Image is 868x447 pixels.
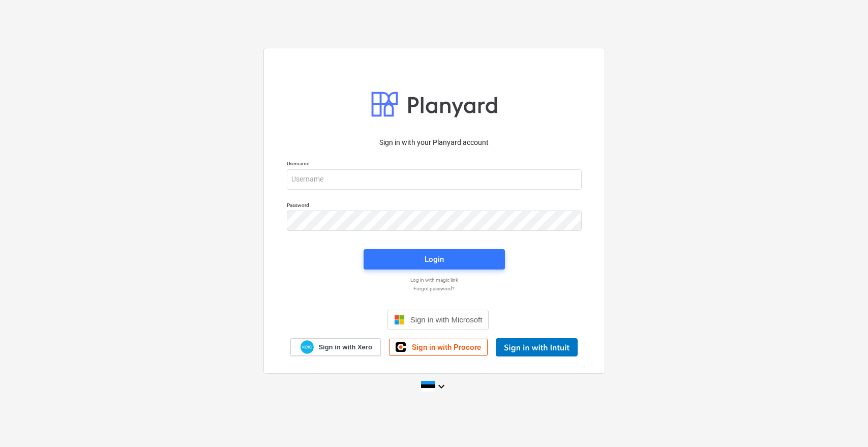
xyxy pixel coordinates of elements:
i: keyboard_arrow_down [435,380,447,393]
span: Sign in with Procore [412,343,481,352]
span: Sign in with Microsoft [410,315,483,324]
div: Login [425,253,444,266]
span: Sign in with Xero [318,343,372,352]
a: Sign in with Xero [290,338,381,356]
p: Username [287,160,582,169]
p: Password [287,202,582,211]
a: Sign in with Procore [389,339,488,356]
a: Log in with magic link [282,277,587,283]
a: Forgot password? [282,285,587,292]
input: Username [287,169,582,190]
img: Xero logo [301,340,314,354]
img: Microsoft logo [394,315,404,325]
p: Sign in with your Planyard account [287,137,582,148]
button: Login [364,249,505,270]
